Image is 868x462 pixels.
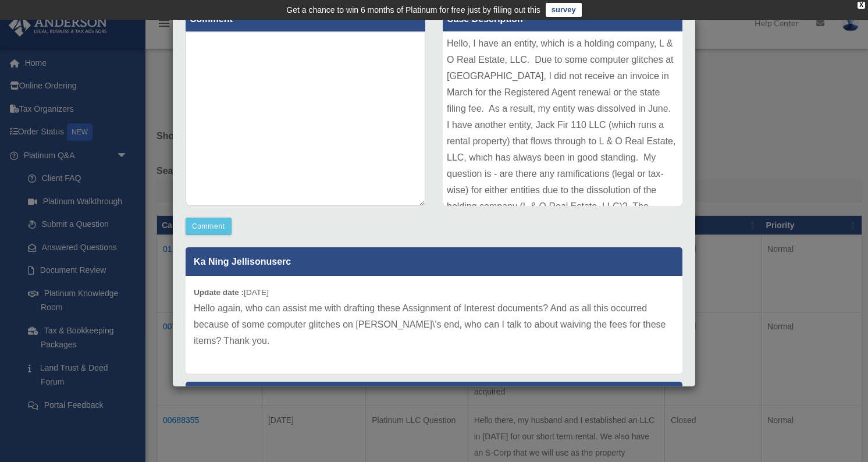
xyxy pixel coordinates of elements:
[443,31,682,206] div: Hello, I have an entity, which is a holding company, L & O Real Estate, LLC. Due to some computer...
[186,247,682,276] p: Ka Ning Jellisonuserc
[546,3,582,17] a: survey
[194,300,674,349] p: Hello again, who can assist me with drafting these Assignment of Interest documents? And as all t...
[186,382,682,410] p: [PERSON_NAME] Advisors
[858,2,865,9] div: close
[194,288,269,297] small: [DATE]
[194,288,244,297] b: Update date :
[286,3,540,17] div: Get a chance to win 6 months of Platinum for free just by filling out this
[186,218,232,235] button: Comment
